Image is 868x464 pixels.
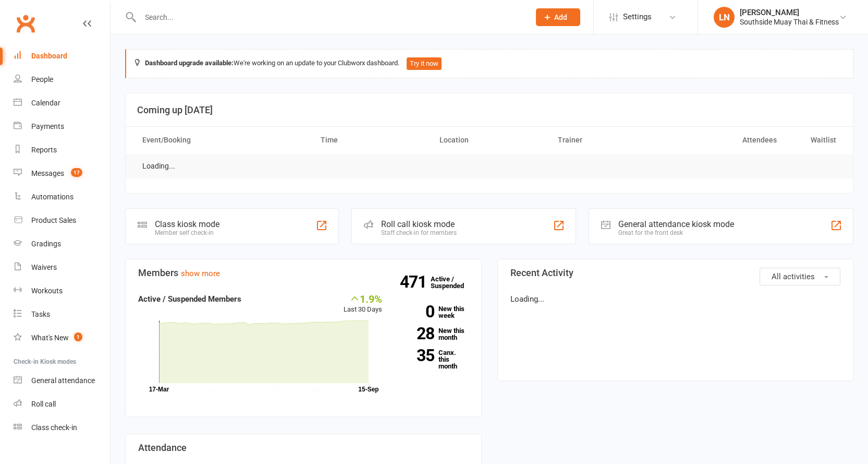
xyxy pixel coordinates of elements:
[14,162,110,185] a: Messages 17
[536,8,580,26] button: Add
[133,154,185,179] td: Loading...
[381,229,457,236] div: Staff check-in for members
[714,7,735,28] div: LN
[137,10,522,25] input: Search...
[31,146,57,154] div: Reports
[14,232,110,256] a: Gradings
[31,193,74,201] div: Automations
[155,229,219,236] div: Member self check-in
[31,99,60,107] div: Calendar
[31,334,69,342] div: What's New
[618,219,734,229] div: General attendance kiosk mode
[31,263,57,271] div: Waivers
[14,392,110,416] a: Roll call
[398,305,469,319] a: 0New this week
[31,240,61,248] div: Gradings
[554,13,567,21] span: Add
[14,303,110,326] a: Tasks
[510,293,841,305] p: Loading...
[740,8,839,17] div: [PERSON_NAME]
[31,287,63,295] div: Workouts
[31,400,56,408] div: Roll call
[548,127,667,153] th: Trainer
[14,115,110,138] a: Payments
[400,274,431,290] strong: 471
[133,127,311,153] th: Event/Booking
[31,169,64,177] div: Messages
[14,256,110,279] a: Waivers
[31,75,53,84] div: People
[14,369,110,392] a: General attendance kiosk mode
[138,268,469,278] h3: Members
[137,105,841,115] h3: Coming up [DATE]
[398,348,434,363] strong: 35
[31,376,95,385] div: General attendance
[381,219,457,229] div: Roll call kiosk mode
[14,326,110,350] a: What's New1
[430,127,549,153] th: Location
[31,52,67,60] div: Dashboard
[760,268,840,285] button: All activities
[740,17,839,27] div: Southside Muay Thai & Fitness
[344,293,382,315] div: Last 30 Days
[31,423,77,432] div: Class check-in
[138,294,241,304] strong: Active / Suspended Members
[145,59,234,67] strong: Dashboard upgrade available:
[181,269,220,278] a: show more
[71,168,82,177] span: 17
[667,127,786,153] th: Attendees
[398,326,434,341] strong: 28
[31,310,50,318] div: Tasks
[14,91,110,115] a: Calendar
[138,443,469,453] h3: Attendance
[14,44,110,68] a: Dashboard
[786,127,846,153] th: Waitlist
[14,185,110,209] a: Automations
[311,127,430,153] th: Time
[31,122,64,130] div: Payments
[510,268,841,278] h3: Recent Activity
[398,349,469,370] a: 35Canx. this month
[407,57,442,70] button: Try it now
[14,416,110,439] a: Class kiosk mode
[344,293,382,304] div: 1.9%
[155,219,219,229] div: Class kiosk mode
[125,49,853,78] div: We're working on an update to your Clubworx dashboard.
[74,332,82,341] span: 1
[31,216,76,224] div: Product Sales
[13,10,39,37] a: Clubworx
[623,5,652,29] span: Settings
[431,268,476,297] a: 471Active / Suspended
[14,279,110,303] a: Workouts
[618,229,734,236] div: Great for the front desk
[14,209,110,232] a: Product Sales
[772,272,815,281] span: All activities
[398,327,469,341] a: 28New this month
[14,138,110,162] a: Reports
[398,304,434,319] strong: 0
[14,68,110,91] a: People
